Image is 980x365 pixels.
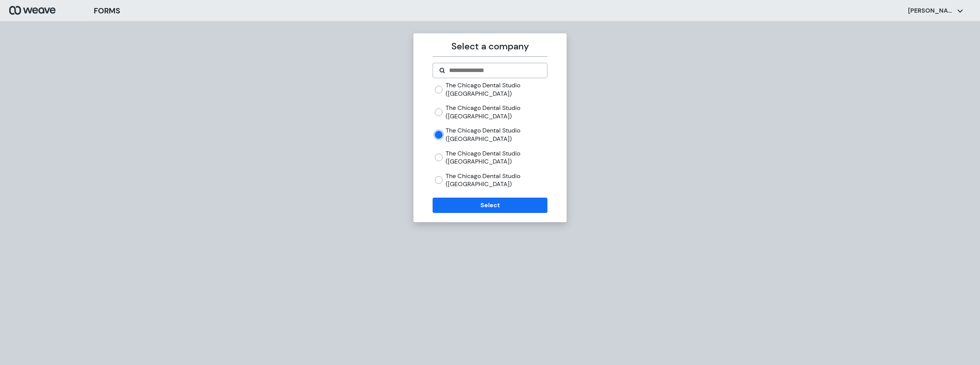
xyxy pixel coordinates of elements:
p: Select a company [433,39,547,53]
label: The Chicago Dental Studio ([GEOGRAPHIC_DATA]) [446,81,547,98]
p: [PERSON_NAME] [908,7,954,15]
label: The Chicago Dental Studio ([GEOGRAPHIC_DATA]) [446,149,547,166]
h3: FORMS [94,5,120,16]
label: The Chicago Dental Studio ([GEOGRAPHIC_DATA]) [446,126,547,143]
label: The Chicago Dental Studio ([GEOGRAPHIC_DATA]) [446,104,547,120]
input: Search [448,66,541,75]
button: Select [433,198,547,213]
label: The Chicago Dental Studio ([GEOGRAPHIC_DATA]) [446,172,547,188]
